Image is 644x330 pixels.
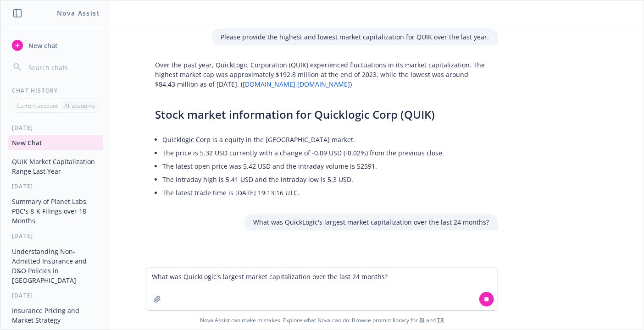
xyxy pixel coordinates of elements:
[1,232,111,240] div: [DATE]
[8,244,103,288] button: Understanding Non-Admitted Insurance and D&O Policies in [GEOGRAPHIC_DATA]
[27,61,100,74] input: Search chats
[221,32,489,42] p: Please provide the highest and lowest market capitalization for QUIK over the last year.
[243,80,295,88] a: [DOMAIN_NAME]
[27,41,58,50] span: New chat
[297,80,350,88] a: [DOMAIN_NAME]
[1,87,111,94] div: Chat History
[57,8,100,18] h1: Nova Assist
[162,133,489,146] li: Quicklogic Corp is a equity in the [GEOGRAPHIC_DATA] market.
[8,194,103,228] button: Summary of Planet Labs PBC's 8-K Filings over 18 Months
[162,159,489,173] li: The latest open price was 5.42 USD and the intraday volume is 52591.
[8,135,103,150] button: New Chat
[253,218,489,227] p: What was QuickLogic's largest market capitalization over the last 24 months?
[419,316,425,324] a: BI
[437,316,444,324] a: TR
[155,60,489,89] p: Over the past year, QuickLogic Corporation (QUIK) experienced fluctuations in its market capitali...
[8,37,103,54] button: New chat
[4,311,640,330] span: Nova Assist can make mistakes. Explore what Nova can do: Browse prompt library for and
[162,186,489,199] li: The latest trade time is [DATE] 19:13:16 UTC.
[17,102,58,110] p: Current account
[162,146,489,159] li: The price is 5.32 USD currently with a change of -0.09 USD (-0.02%) from the previous close.
[1,291,111,299] div: [DATE]
[155,107,489,122] h2: Stock market information for Quicklogic Corp (QUIK)
[1,182,111,190] div: [DATE]
[8,154,103,179] button: QUIK Market Capitalization Range Last Year
[1,124,111,132] div: [DATE]
[162,173,489,186] li: The intraday high is 5.41 USD and the intraday low is 5.3 USD.
[64,102,95,110] p: All accounts
[8,303,103,328] button: Insurance Pricing and Market Strategy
